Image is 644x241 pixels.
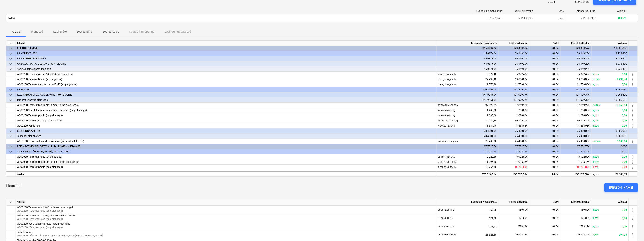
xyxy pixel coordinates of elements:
[593,109,599,112] small: 0,00%
[548,1,555,4] p: Avatud :
[630,103,635,108] span: more_vert
[560,46,591,51] div: 193 478,57€
[577,83,590,86] span: 11 776,80€
[529,51,560,56] div: 0,00€
[560,128,591,134] div: 25 400,00€
[593,225,599,228] small: 0,00%
[53,30,67,34] p: Kokkuvõte
[17,165,435,170] div: W992000 Terasest postid (paigaldusega)
[17,214,435,217] p: W303200 Terasest talad, WQ talade seibid 50x50x10
[436,51,498,56] div: 45 087,60€
[436,198,498,206] div: Lepinguline maksumus
[529,149,560,154] div: 0,00€
[8,93,13,97] span: keyboard_arrow_down
[438,156,455,158] small: 934,00 × 4,20€ / kg
[17,139,435,144] div: W553100 Tehnosüsteemide variseinad (tõmmatud lehtvõrk)
[473,15,504,21] div: 272 772,57€
[593,72,627,77] div: 0,00
[436,56,498,61] div: 45 087,60€
[560,61,591,66] div: 36 149,20€
[593,77,627,82] div: 8 938,40
[593,83,599,86] small: 0,00%
[498,41,529,46] div: Kokku akteeritud
[438,125,457,127] small: 4 241,80 × 2,75€ / kg
[8,56,13,61] span: keyboard_arrow_down
[591,198,629,206] div: Aktijääk
[498,56,529,61] div: 36 149,20€
[11,30,21,34] p: Artiklid
[436,97,498,103] div: 141 996,00€
[552,155,559,158] span: 0,00€
[591,51,629,56] div: 8 938,40€
[17,134,435,139] div: Fassaadi pinnakatted
[17,217,435,221] p: W303200 | Terasest talad (paigaldusega)
[17,159,435,165] div: W992000 Terasest rõduraam ja detailid (paigaldusega)
[529,171,560,177] div: 0,00€
[498,87,529,92] div: 157 329,37€
[498,198,529,206] div: Kokku akteeritud
[591,66,629,72] div: 8 938,40€
[630,77,635,82] span: more_vert
[552,140,559,143] span: 0,00€
[15,198,436,206] div: Artikkel
[438,140,458,142] small: 142,00 × 200,00€ / m2
[560,171,591,177] div: 221 251,32€
[577,104,590,107] span: 87 859,22€
[438,108,497,113] div: 1 200,00
[17,66,435,72] div: Karkassi teraskonstruktsioonid
[577,166,590,169] span: 12 754,80€
[593,103,627,108] div: 10 066,63
[591,144,629,149] div: 0,00€
[593,104,600,106] small: 10,28%
[438,166,457,168] small: 2 362,00 × 5,40€ / kg
[8,46,13,51] span: keyboard_arrow_down
[438,73,457,75] small: 1 221,00 × 4,40€ / kg
[581,225,590,228] span: 788,12€
[17,209,435,213] p: W303200 | Terasest talad (paigaldusega)
[31,30,43,34] p: Manused
[560,92,591,97] div: 131 929,37€
[593,78,600,81] small: 31,99%
[17,56,435,61] div: 1.1.3 KAETUD PARKIMINE
[577,140,590,143] span: 25 400,00€
[438,77,497,82] div: 27 938,40
[17,226,435,229] p: W303200 | Terasest talad (paigaldusega)
[438,214,497,222] div: 121,00
[498,61,529,66] div: 36 149,20€
[17,103,435,108] div: W303200 Terasest rõduraam ja detailid (paigaldusega)
[17,108,435,113] div: W303200 Ventilatsiooniseadme raam katusele (paigaldusega)
[581,208,590,211] span: 159,50€
[604,183,638,192] button: [PERSON_NAME]
[593,139,627,144] div: 3 000,00
[518,208,528,211] span: 159,50€
[438,109,455,112] small: 200,00 × 6,00€ / kg
[577,160,590,163] span: 11 095,15€
[591,97,629,103] div: 10 066,63€
[591,61,629,66] div: 8 938,40€
[436,46,498,51] div: 215 483,60€
[438,118,497,123] div: 30 125,20
[515,233,528,236] span: 20 624,32€
[560,56,591,61] div: 36 149,20€
[593,156,599,158] small: 0,00%
[552,160,559,163] span: 0,00€
[552,114,559,117] span: 0,00€
[438,120,458,122] small: 10 388,00 × 2,90€ / kg
[630,118,635,123] span: more_vert
[8,98,13,103] span: keyboard_arrow_down
[552,104,559,107] span: 0,00€
[630,208,635,213] span: more_vert
[552,78,559,81] span: 0,00€
[529,46,560,51] div: 0,00€
[593,140,600,142] small: 10,56%
[17,51,435,56] div: 1.1 VARIKATUSED
[591,134,629,139] div: 3 000,00€
[438,161,457,163] small: 2 017,30 × 5,50€ / kg
[8,51,13,56] span: keyboard_arrow_down
[623,221,644,241] div: Chat Widget
[436,92,498,97] div: 141 996,00€
[438,154,497,159] div: 3 922,80
[593,118,627,123] div: 0,00
[438,114,455,117] small: 200,00 × 5,40€ / kg
[560,97,591,103] div: 131 929,37€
